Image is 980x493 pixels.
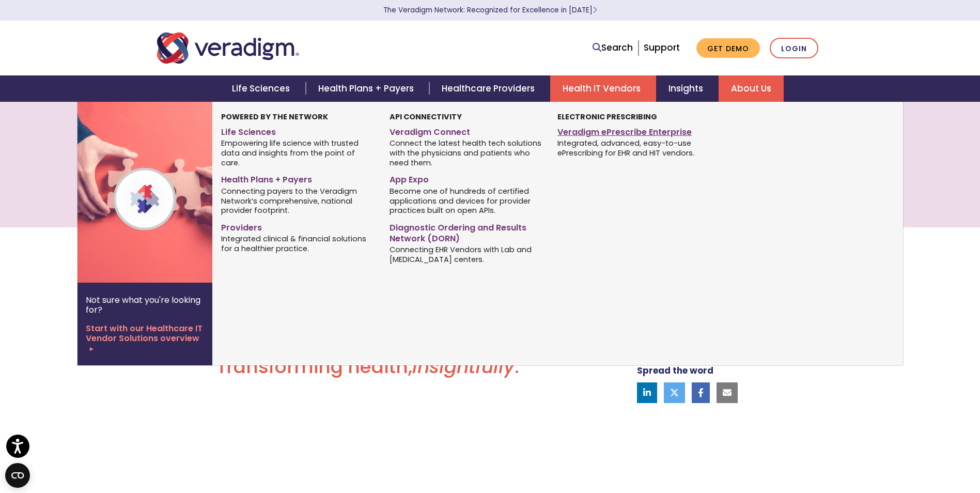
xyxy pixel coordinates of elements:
iframe: Drift Chat Widget [782,419,968,481]
strong: Spread the word [637,364,713,377]
span: Connect the latest health tech solutions with the physicians and patients who need them. [390,138,542,168]
h2: Transforming health, . [157,356,579,386]
span: Learn More [593,5,597,15]
button: Open CMP widget [5,463,30,488]
span: Empowering life science with trusted data and insights from the point of care. [221,138,374,168]
a: Life Sciences [221,123,374,138]
span: Integrated, advanced, easy-to-use ePrescribing for EHR and HIT vendors. [557,138,710,158]
span: Become one of hundreds of certified applications and devices for provider practices built on open... [390,186,542,215]
a: Health Plans + Payers [306,75,429,102]
strong: API Connectivity [390,112,462,122]
a: Diagnostic Ordering and Results Network (DORN) [390,219,542,244]
p: Not sure what you're looking for? [86,295,204,315]
a: Providers [221,219,374,234]
a: Insights [656,75,719,102]
img: Veradigm Network [77,102,244,283]
em: Insightfully [412,353,515,380]
strong: Electronic Prescribing [557,112,657,122]
a: Life Sciences [220,75,305,102]
a: Health IT Vendors [550,75,656,102]
a: Start with our Healthcare IT Vendor Solutions overview [86,323,204,353]
a: Veradigm ePrescribe Enterprise [557,123,710,138]
a: App Expo [390,171,542,186]
a: The Veradigm Network: Recognized for Excellence in [DATE]Learn More [383,5,597,15]
a: Veradigm Connect [390,123,542,138]
strong: Powered by the Network [221,112,328,122]
a: Support [644,41,680,54]
a: Healthcare Providers [429,75,550,102]
span: Connecting EHR Vendors with Lab and [MEDICAL_DATA] centers. [390,244,542,265]
a: Health Plans + Payers [221,171,374,186]
a: About Us [719,75,784,102]
a: Login [770,38,818,59]
span: Integrated clinical & financial solutions for a healthier practice. [221,234,374,254]
a: Search [593,41,633,55]
span: Connecting payers to the Veradigm Network’s comprehensive, national provider footprint. [221,186,374,215]
img: Veradigm logo [157,31,299,65]
a: Get Demo [696,38,760,58]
